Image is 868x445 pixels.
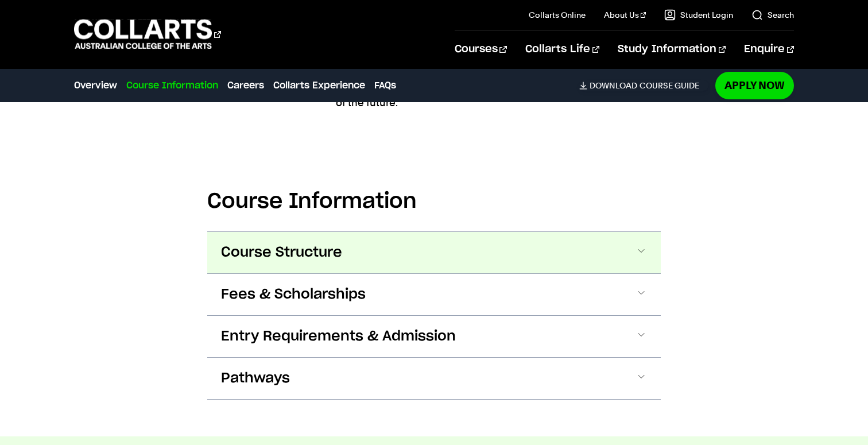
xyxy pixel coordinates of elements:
a: Student Login [664,9,733,21]
a: FAQs [374,79,396,92]
a: DownloadCourse Guide [579,80,708,91]
a: Collarts Experience [273,79,365,92]
button: Course Structure [207,232,661,273]
a: Search [751,9,794,21]
a: Collarts Online [529,9,586,21]
a: Courses [455,30,507,68]
button: Pathways [207,358,661,399]
span: Course Structure [221,243,342,262]
div: Go to homepage [74,18,221,51]
a: Careers [227,79,264,92]
span: Download [590,80,637,91]
a: About Us [604,9,646,21]
a: Course Information [126,79,218,92]
span: Entry Requirements & Admission [221,327,456,346]
button: Fees & Scholarships [207,274,661,315]
a: Enquire [744,30,794,68]
a: Overview [74,79,117,92]
a: Collarts Life [525,30,599,68]
button: Entry Requirements & Admission [207,316,661,357]
span: Fees & Scholarships [221,285,366,304]
a: Apply Now [715,72,794,99]
span: Pathways [221,369,290,388]
a: Study Information [618,30,726,68]
h2: Course Information [207,189,661,214]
